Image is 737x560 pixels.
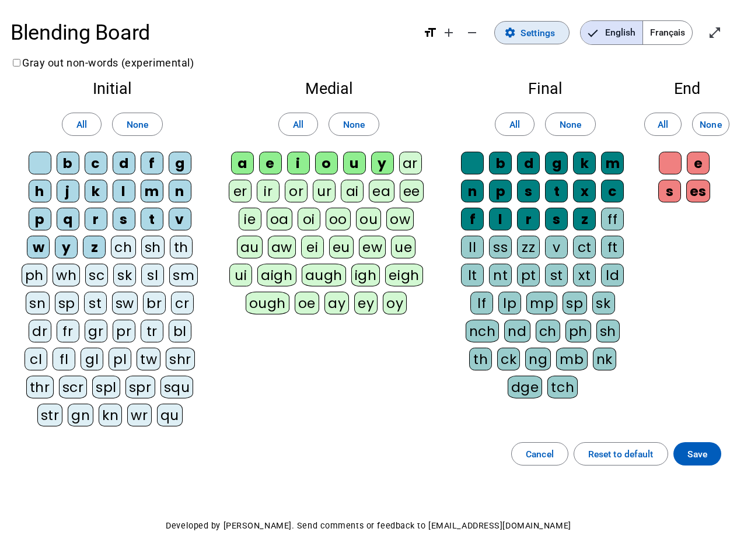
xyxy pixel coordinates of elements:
div: dge [508,376,543,398]
div: oi [298,208,320,230]
div: xt [573,264,596,286]
div: d [517,152,540,174]
div: v [545,236,568,258]
div: k [85,180,107,202]
div: zz [517,236,540,258]
div: ai [341,180,364,202]
div: sl [141,264,164,286]
div: r [85,208,107,230]
div: ue [391,236,415,258]
div: ui [229,264,252,286]
div: oe [295,292,319,314]
div: ay [324,292,349,314]
div: ow [386,208,414,230]
mat-icon: open_in_full [708,26,722,40]
div: thr [26,376,54,398]
div: s [545,208,568,230]
div: g [545,152,568,174]
button: Save [673,442,721,466]
div: p [29,208,51,230]
span: None [700,117,721,132]
span: English [581,21,642,44]
div: ew [359,236,386,258]
span: All [76,117,87,132]
div: th [469,348,492,370]
div: tch [547,376,578,398]
div: x [573,180,596,202]
h2: Medial [225,81,433,97]
span: None [127,117,148,132]
div: sn [26,292,49,314]
h2: End [658,81,716,97]
div: d [113,152,135,174]
div: fl [53,348,75,370]
div: g [169,152,191,174]
div: l [113,180,135,202]
div: s [113,208,135,230]
mat-icon: add [442,26,456,40]
div: eu [329,236,354,258]
button: None [545,113,596,136]
div: ou [356,208,381,230]
div: wh [53,264,80,286]
div: r [517,208,540,230]
span: Français [643,21,692,44]
label: Gray out non-words (experimental) [11,57,194,69]
button: None [329,113,379,136]
div: br [143,292,166,314]
div: eigh [385,264,422,286]
div: tr [141,320,163,342]
span: None [343,117,365,132]
div: qu [157,404,183,426]
div: pr [113,320,135,342]
button: Enter full screen [703,21,726,44]
div: y [55,236,78,258]
div: sw [112,292,138,314]
button: All [644,113,682,136]
div: nd [504,320,530,342]
button: Cancel [511,442,568,466]
div: nk [593,348,616,370]
button: Settings [494,21,570,44]
input: Gray out non-words (experimental) [13,59,20,66]
div: wr [127,404,151,426]
div: st [84,292,107,314]
div: tw [137,348,160,370]
div: shr [166,348,195,370]
div: mb [556,348,587,370]
div: oy [383,292,407,314]
div: n [461,180,484,202]
div: str [37,404,63,426]
div: ph [565,320,591,342]
div: gr [85,320,107,342]
div: e [687,152,710,174]
div: ough [246,292,289,314]
h2: Initial [21,81,204,97]
div: er [229,180,252,202]
div: ir [257,180,280,202]
div: ld [601,264,624,286]
div: sm [169,264,198,286]
div: spl [92,376,120,398]
mat-button-toggle-group: Language selection [580,20,693,45]
mat-icon: format_size [423,26,437,40]
div: o [315,152,338,174]
div: gn [68,404,93,426]
div: c [601,180,624,202]
span: Save [687,446,707,462]
mat-icon: remove [465,26,479,40]
div: ei [301,236,324,258]
div: nch [466,320,500,342]
div: n [169,180,191,202]
div: m [601,152,624,174]
h2: Final [454,81,637,97]
span: Settings [521,25,555,41]
p: Developed by [PERSON_NAME]. Send comments or feedback to [EMAIL_ADDRESS][DOMAIN_NAME] [11,518,726,534]
div: ch [111,236,135,258]
div: sk [113,264,136,286]
div: ur [313,180,336,202]
div: squ [160,376,194,398]
div: k [573,152,596,174]
div: bl [169,320,191,342]
div: augh [302,264,346,286]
